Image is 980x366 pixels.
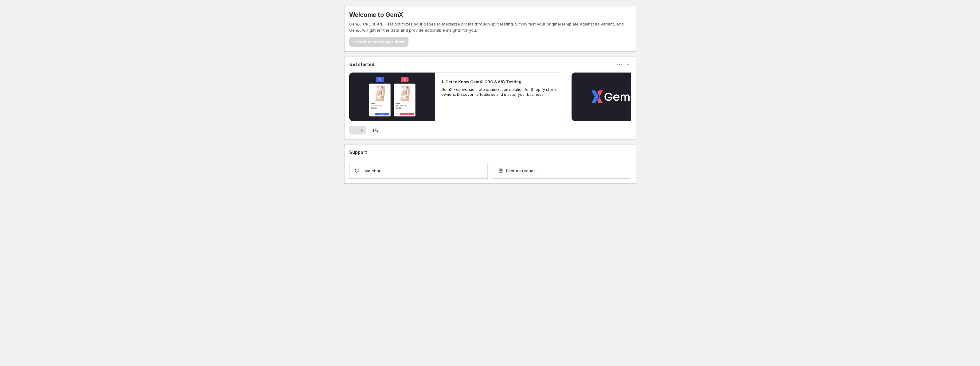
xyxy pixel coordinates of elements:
span: Feature request [506,168,537,174]
p: GemX - conversion rate optimization solution for Shopify store owners. Discover its features and ... [441,87,558,97]
h5: Welcome to GemX [349,11,403,18]
span: 1 / 2 [372,127,379,133]
span: Live chat [363,168,380,174]
h3: Support [349,149,367,155]
h2: 1. Get to Know GemX: CRO & A/B Testing [441,79,521,85]
p: GemX: CRO & A/B Test optimizes your pages to maximize profits through split testing. Simply test ... [349,21,631,33]
h3: Get started [349,61,374,68]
